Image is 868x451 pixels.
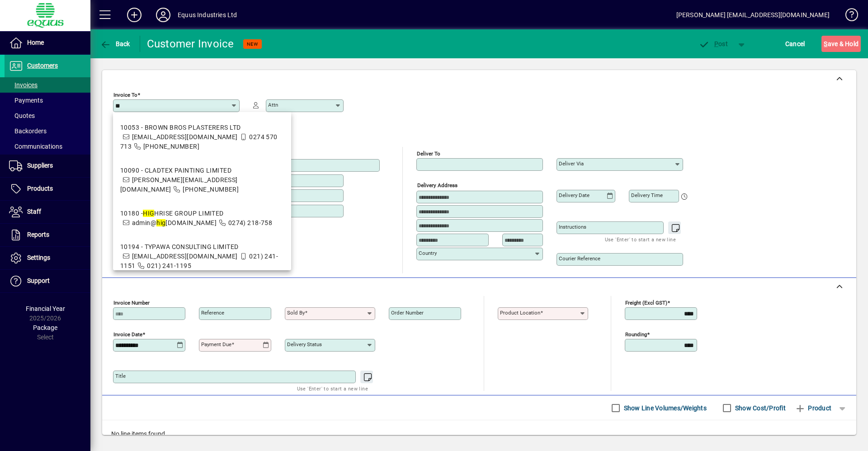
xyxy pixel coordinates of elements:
[559,224,586,230] mat-label: Instructions
[143,143,199,150] span: [PHONE_NUMBER]
[625,300,667,306] mat-label: Freight (excl GST)
[115,373,126,379] mat-label: Title
[132,133,238,141] span: [EMAIL_ADDRESS][DOMAIN_NAME]
[33,324,57,331] span: Package
[100,40,130,47] span: Back
[27,254,50,261] span: Settings
[5,247,90,269] a: Settings
[5,201,90,223] a: Staff
[147,262,191,269] span: 021) 241-1195
[120,242,284,252] div: 10194 - TYPAWA CONSULTING LIMITED
[113,331,142,338] mat-label: Invoice date
[228,219,273,226] span: 0274) 218-758
[9,127,47,135] span: Backorders
[132,219,217,226] span: admin@ [DOMAIN_NAME]
[268,102,278,108] mat-label: Attn
[120,209,272,218] div: 10180 - HRISE GROUP LIMITED
[500,310,540,316] mat-label: Product location
[417,150,440,157] mat-label: Deliver To
[120,176,238,193] span: [PERSON_NAME][EMAIL_ADDRESS][DOMAIN_NAME]
[201,310,224,316] mat-label: Reference
[5,224,90,246] a: Reports
[625,331,647,338] mat-label: Rounding
[783,36,807,52] button: Cancel
[733,404,786,413] label: Show Cost/Profit
[149,7,178,23] button: Profile
[143,210,154,217] em: HIG
[559,255,600,262] mat-label: Courier Reference
[5,270,90,292] a: Support
[631,192,663,198] mat-label: Delivery time
[113,116,291,159] mat-option: 10053 - BROWN BROS PLASTERERS LTD
[391,310,424,316] mat-label: Order number
[27,208,41,215] span: Staff
[120,123,284,132] div: 10053 - BROWN BROS PLASTERERS LTD
[790,400,836,416] button: Product
[98,36,132,52] button: Back
[5,93,90,108] a: Payments
[5,77,90,93] a: Invoices
[795,401,831,415] span: Product
[287,341,322,348] mat-label: Delivery status
[297,383,368,394] mat-hint: Use 'Enter' to start a new line
[821,36,861,52] button: Save & Hold
[120,7,149,23] button: Add
[27,162,53,169] span: Suppliers
[287,310,305,316] mat-label: Sold by
[183,186,239,193] span: [PHONE_NUMBER]
[622,404,707,413] label: Show Line Volumes/Weights
[5,108,90,123] a: Quotes
[9,143,62,150] span: Communications
[839,2,857,31] a: Knowledge Base
[698,40,728,47] span: ost
[9,112,35,119] span: Quotes
[559,192,590,198] mat-label: Delivery date
[113,92,137,98] mat-label: Invoice To
[178,8,237,22] div: Equus Industries Ltd
[9,97,43,104] span: Payments
[785,37,805,51] span: Cancel
[5,123,90,139] a: Backorders
[113,159,291,202] mat-option: 10090 - CLADTEX PAINTING LIMITED
[132,253,238,260] span: [EMAIL_ADDRESS][DOMAIN_NAME]
[120,166,284,175] div: 10090 - CLADTEX PAINTING LIMITED
[147,37,234,51] div: Customer Invoice
[824,40,827,47] span: S
[27,231,49,238] span: Reports
[5,155,90,177] a: Suppliers
[201,341,231,348] mat-label: Payment due
[5,32,90,54] a: Home
[5,139,90,154] a: Communications
[676,8,830,22] div: [PERSON_NAME] [EMAIL_ADDRESS][DOMAIN_NAME]
[5,178,90,200] a: Products
[113,300,150,306] mat-label: Invoice number
[113,235,291,278] mat-option: 10194 - TYPAWA CONSULTING LIMITED
[605,234,676,244] mat-hint: Use 'Enter' to start a new line
[824,37,859,51] span: ave & Hold
[102,420,856,448] div: No line items found
[27,39,44,46] span: Home
[247,41,258,47] span: NEW
[27,62,58,69] span: Customers
[27,185,53,192] span: Products
[90,36,140,52] app-page-header-button: Back
[694,36,732,52] button: Post
[26,305,65,312] span: Financial Year
[27,277,50,284] span: Support
[156,219,165,226] em: hig
[9,81,38,89] span: Invoices
[113,202,291,235] mat-option: 10180 - HIGHRISE GROUP LIMITED
[559,160,584,167] mat-label: Deliver via
[419,250,437,256] mat-label: Country
[714,40,718,47] span: P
